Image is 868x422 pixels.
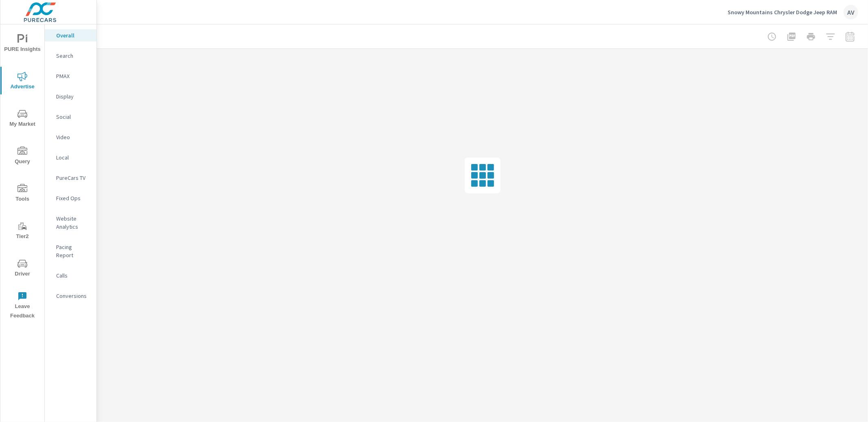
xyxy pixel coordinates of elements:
div: AV [844,5,858,20]
p: Conversions [56,292,90,300]
p: PureCars TV [56,174,90,182]
p: Search [56,52,90,60]
span: Tier2 [3,221,42,241]
div: Local [45,151,96,164]
div: Fixed Ops [45,192,96,204]
div: Video [45,131,96,143]
span: Leave Feedback [3,291,42,321]
div: Social [45,111,96,123]
p: Calls [56,271,90,280]
div: Search [45,50,96,62]
span: Query [3,146,42,166]
div: Display [45,90,96,103]
p: Pacing Report [56,243,90,259]
p: Overall [56,31,90,39]
div: PureCars TV [45,172,96,184]
span: Advertise [3,72,42,92]
p: Local [56,153,90,162]
p: Social [56,113,90,121]
div: PMAX [45,70,96,82]
p: Website Analytics [56,214,90,231]
p: Video [56,133,90,141]
div: nav menu [0,24,44,324]
span: Tools [3,184,42,204]
div: Conversions [45,290,96,302]
div: Website Analytics [45,212,96,233]
span: Driver [3,259,42,279]
p: Snowy Mountains Chrysler Dodge Jeep RAM [728,9,837,16]
p: PMAX [56,72,90,80]
p: Fixed Ops [56,194,90,202]
div: Overall [45,29,96,42]
span: My Market [3,109,42,129]
p: Display [56,92,90,101]
div: Calls [45,269,96,282]
span: PURE Insights [3,34,42,54]
div: Pacing Report [45,241,96,261]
